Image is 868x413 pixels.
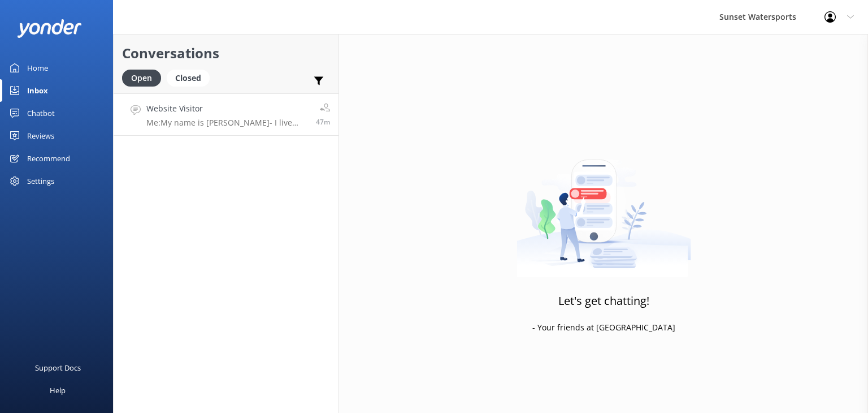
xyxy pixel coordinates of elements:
p: Me: My name is [PERSON_NAME]- I live here in [GEOGRAPHIC_DATA] and I'm happy to assist! [146,118,307,128]
div: Closed [167,70,210,87]
div: Home [27,57,48,79]
h3: Let's get chatting! [558,292,649,310]
div: Chatbot [27,102,55,124]
div: Recommend [27,147,70,170]
span: Sep 01 2025 08:57am (UTC -05:00) America/Cancun [316,117,330,127]
a: Website VisitorMe:My name is [PERSON_NAME]- I live here in [GEOGRAPHIC_DATA] and I'm happy to ass... [114,93,338,136]
div: Help [50,379,66,402]
img: yonder-white-logo.png [17,19,82,38]
img: artwork of a man stealing a conversation from at giant smartphone [517,136,691,277]
h2: Conversations [122,42,330,64]
h4: Website Visitor [146,102,307,115]
div: Inbox [27,79,48,102]
div: Reviews [27,124,54,147]
p: - Your friends at [GEOGRAPHIC_DATA] [532,321,675,334]
div: Settings [27,170,54,192]
a: Closed [167,71,215,84]
div: Open [122,70,161,87]
a: Open [122,71,167,84]
div: Support Docs [35,356,81,379]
